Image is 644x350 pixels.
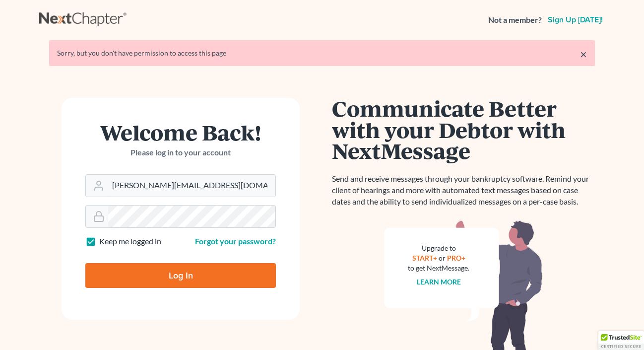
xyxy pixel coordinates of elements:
strong: Not a member? [488,14,542,26]
div: Sorry, but you don't have permission to access this page [57,48,587,58]
label: Keep me logged in [99,236,161,247]
a: Learn more [417,278,461,286]
input: Log In [85,263,276,288]
p: Please log in to your account [85,147,276,158]
a: × [580,48,587,60]
a: Forgot your password? [195,236,276,246]
input: Email Address [108,175,275,197]
h1: Welcome Back! [85,122,276,143]
h1: Communicate Better with your Debtor with NextMessage [332,98,595,161]
a: PRO+ [447,254,465,262]
p: Send and receive messages through your bankruptcy software. Remind your client of hearings and mo... [332,173,595,208]
div: TrustedSite Certified [598,331,644,350]
a: START+ [412,254,437,262]
div: Upgrade to [408,243,469,253]
a: Sign up [DATE]! [546,16,605,24]
div: to get NextMessage. [408,263,469,273]
span: or [439,254,446,262]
